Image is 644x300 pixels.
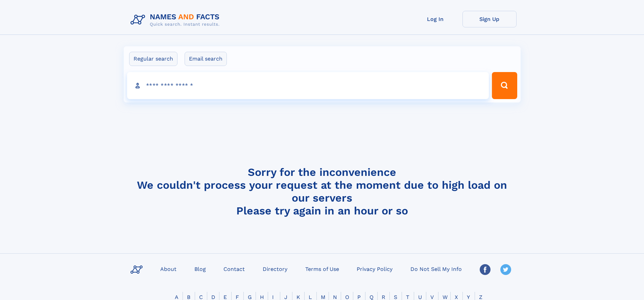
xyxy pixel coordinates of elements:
a: Contact [221,264,247,274]
label: Regular search [129,52,177,66]
a: Terms of Use [303,264,342,274]
a: Do Not Sell My Info [408,264,464,274]
a: Directory [260,264,290,274]
label: Email search [185,52,227,66]
a: Blog [192,264,209,274]
img: Facebook [480,264,491,275]
img: Logo Names and Facts [128,11,225,29]
a: Privacy Policy [354,264,395,274]
a: About [158,264,179,274]
a: Sign Up [462,11,517,27]
input: search input [127,72,489,99]
button: Search Button [492,72,517,99]
img: Twitter [500,264,511,275]
a: Log In [408,11,462,27]
h4: Sorry for the inconvenience We couldn't process your request at the moment due to high load on ou... [128,166,517,217]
